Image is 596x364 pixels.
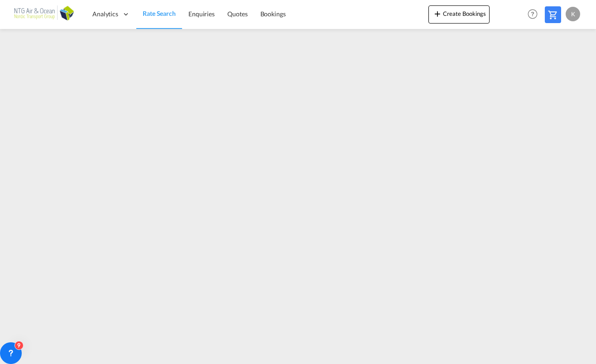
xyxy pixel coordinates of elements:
[566,7,580,21] div: K
[143,10,176,17] span: Rate Search
[525,6,545,23] div: Help
[188,10,215,18] span: Enquiries
[260,10,286,18] span: Bookings
[525,6,540,22] span: Help
[428,5,490,24] button: icon-plus 400-fgCreate Bookings
[92,10,118,19] span: Analytics
[14,4,75,24] img: af31b1c0b01f11ecbc353f8e72265e29.png
[432,8,443,19] md-icon: icon-plus 400-fg
[227,10,247,18] span: Quotes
